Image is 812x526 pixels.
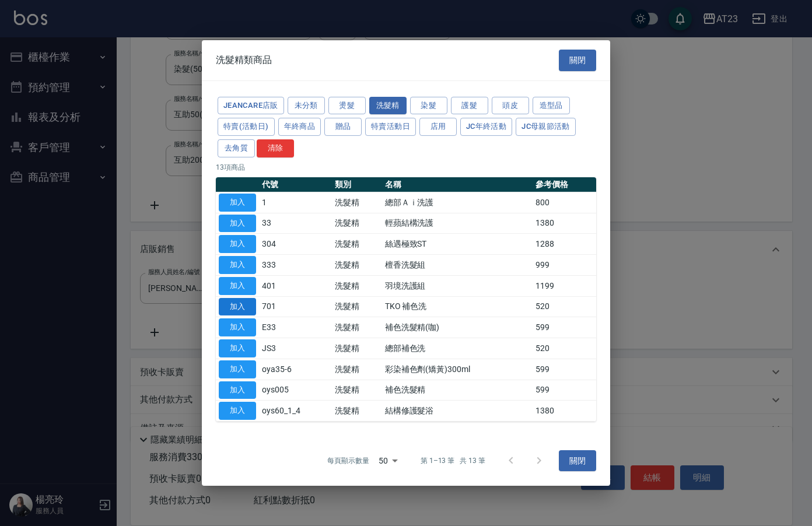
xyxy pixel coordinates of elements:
td: 彩染補色劑(矯黃)300ml [382,359,533,380]
button: 加入 [219,235,256,253]
button: 特賣(活動日) [218,118,275,136]
button: JeanCare店販 [218,96,284,114]
button: 護髮 [451,96,488,114]
td: 33 [259,213,332,234]
button: 加入 [219,277,256,295]
td: 絲遇極致ST [382,234,533,255]
td: 洗髮精 [332,359,382,380]
td: 補色洗髮精(咖) [382,317,533,338]
button: 加入 [219,214,256,232]
button: 加入 [219,256,256,274]
td: 洗髮精 [332,401,382,422]
td: 1 [259,192,332,213]
td: 333 [259,254,332,275]
button: 關閉 [559,450,596,472]
td: E33 [259,317,332,338]
td: 401 [259,275,332,296]
div: 50 [374,445,402,476]
td: 檀香洗髮組 [382,254,533,275]
td: 599 [533,380,596,401]
td: oys60_1_4 [259,401,332,422]
p: 13 項商品 [216,162,596,173]
td: 599 [533,317,596,338]
button: 加入 [219,297,256,315]
button: 未分類 [288,96,325,114]
button: 店用 [419,118,457,136]
button: 燙髮 [328,96,366,114]
th: 參考價格 [533,177,596,192]
button: 加入 [219,402,256,420]
button: 去角質 [218,139,255,157]
td: 總部Ａｉ洗護 [382,192,533,213]
td: 洗髮精 [332,275,382,296]
td: 洗髮精 [332,296,382,317]
td: TKO 補色洗 [382,296,533,317]
td: 999 [533,254,596,275]
td: 洗髮精 [332,213,382,234]
td: JS3 [259,338,332,359]
p: 每頁顯示數量 [327,455,369,466]
p: 第 1–13 筆 共 13 筆 [421,455,485,466]
td: 800 [533,192,596,213]
td: 520 [533,296,596,317]
td: 洗髮精 [332,380,382,401]
button: 加入 [219,381,256,399]
button: 特賣活動日 [365,118,416,136]
th: 代號 [259,177,332,192]
td: 輕蘋結構洗護 [382,213,533,234]
button: JC年終活動 [460,118,512,136]
th: 名稱 [382,177,533,192]
td: 1380 [533,213,596,234]
button: JC母親節活動 [516,118,576,136]
td: 洗髮精 [332,234,382,255]
button: 加入 [219,194,256,212]
td: 520 [533,338,596,359]
button: 染髮 [410,96,447,114]
td: 1199 [533,275,596,296]
td: 結構修護髮浴 [382,401,533,422]
button: 洗髮精 [369,96,407,114]
button: 清除 [257,139,294,157]
span: 洗髮精類商品 [216,54,272,66]
td: 補色洗髮精 [382,380,533,401]
button: 加入 [219,339,256,357]
button: 關閉 [559,50,596,71]
td: 洗髮精 [332,338,382,359]
td: 599 [533,359,596,380]
td: 304 [259,234,332,255]
button: 年終商品 [278,118,321,136]
td: 總部補色洗 [382,338,533,359]
th: 類別 [332,177,382,192]
button: 加入 [219,318,256,336]
td: 1380 [533,401,596,422]
td: 洗髮精 [332,192,382,213]
td: oya35-6 [259,359,332,380]
button: 頭皮 [492,96,529,114]
button: 加入 [219,360,256,378]
td: 701 [259,296,332,317]
button: 造型品 [533,96,570,114]
td: 洗髮精 [332,254,382,275]
td: 1288 [533,234,596,255]
td: oys005 [259,380,332,401]
td: 洗髮精 [332,317,382,338]
button: 贈品 [324,118,362,136]
td: 羽境洗護組 [382,275,533,296]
